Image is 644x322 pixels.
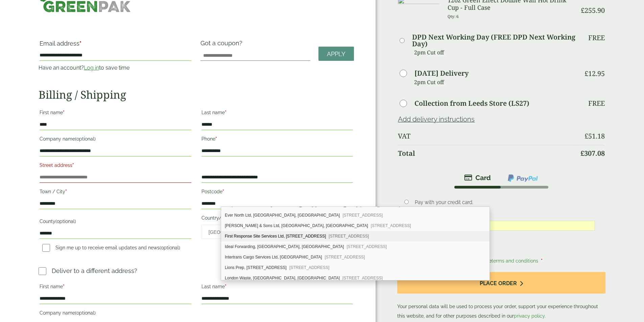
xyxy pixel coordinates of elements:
[63,110,65,115] abbr: required
[414,77,575,87] p: 2pm Cut off
[541,258,543,264] abbr: required
[507,174,539,182] img: ppcp-gateway.png
[160,245,180,250] span: (optional)
[289,265,330,270] span: [STREET_ADDRESS]
[514,313,545,319] a: privacy policy
[63,284,65,289] abbr: required
[580,149,584,158] span: £
[414,47,575,57] p: 2pm Cut off
[398,128,575,144] th: VAT
[201,225,353,239] span: Country/Region
[581,6,585,15] span: £
[40,108,191,119] label: First name
[398,115,475,123] a: Add delivery instructions
[200,40,245,50] label: Got a coupon?
[221,263,490,273] div: Lions Prep, Unit 3, Manor Way
[75,136,96,142] span: (optional)
[40,41,191,50] label: Email address
[221,273,490,283] div: London Waste, Rainham House, Manor Way
[55,219,76,224] span: (optional)
[39,88,354,101] h2: Billing / Shipping
[581,6,605,15] bdi: 255.90
[221,231,490,242] div: First Response Site Services Ltd, Unit 7, Mudlands Industrial Estate, Manor Way
[585,69,605,78] bdi: 12.95
[325,255,365,259] span: [STREET_ADDRESS]
[201,187,353,198] label: Postcode
[342,276,383,280] span: [STREET_ADDRESS]
[588,34,605,42] p: Free
[222,189,224,194] abbr: required
[221,242,490,252] div: Ideal Forwarding, Rainham House, Manor Way
[42,244,50,252] input: Sign me up to receive email updates and news(optional)
[492,258,538,264] a: terms and conditions
[221,221,490,231] div: F J Church & Sons Ltd, Centenary Works, Manor Way
[40,187,191,198] label: Town / City
[215,136,217,142] abbr: required
[580,149,605,158] bdi: 307.08
[464,174,491,182] img: stripe.png
[398,145,575,162] th: Total
[40,217,191,228] label: County
[417,223,593,229] iframe: Secure card payment input frame
[342,213,383,218] span: [STREET_ADDRESS]
[52,266,137,275] p: Deliver to a different address?
[329,234,369,239] span: [STREET_ADDRESS]
[585,69,588,78] span: £
[201,282,353,293] label: Last name
[347,244,387,249] span: [STREET_ADDRESS]
[397,272,605,321] p: Your personal data will be used to process your order, support your experience throughout this we...
[221,252,490,263] div: Intertrans Cargo Services Ltd, Rainham House, Manor Way
[448,14,459,19] small: Qty: 6
[201,108,353,119] label: Last name
[84,65,99,71] a: Log in
[371,223,411,228] span: [STREET_ADDRESS]
[209,225,332,239] span: United Kingdom (UK)
[225,284,226,289] abbr: required
[397,272,605,294] button: Place order
[40,245,183,252] label: Sign me up to receive email updates and news
[40,160,191,172] label: Street address
[39,64,192,72] p: Have an account? to save time
[79,40,81,47] abbr: required
[412,34,575,47] label: DPD Next Working Day (FREE DPD Next Working Day)
[40,134,191,146] label: Company name
[225,110,226,115] abbr: required
[221,210,490,221] div: Ever North Ltd, Rainham House, Manor Way
[414,100,529,107] label: Collection from Leeds Store (LS27)
[75,310,96,316] span: (optional)
[585,131,605,141] bdi: 51.18
[318,47,354,61] a: Apply
[65,189,67,194] abbr: required
[40,282,191,293] label: First name
[585,131,588,141] span: £
[327,50,345,58] span: Apply
[588,99,605,107] p: Free
[40,308,191,320] label: Company name
[201,213,353,225] label: Country/Region
[72,163,74,168] abbr: required
[415,199,595,206] p: Pay with your credit card.
[201,134,353,146] label: Phone
[414,70,469,77] label: [DATE] Delivery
